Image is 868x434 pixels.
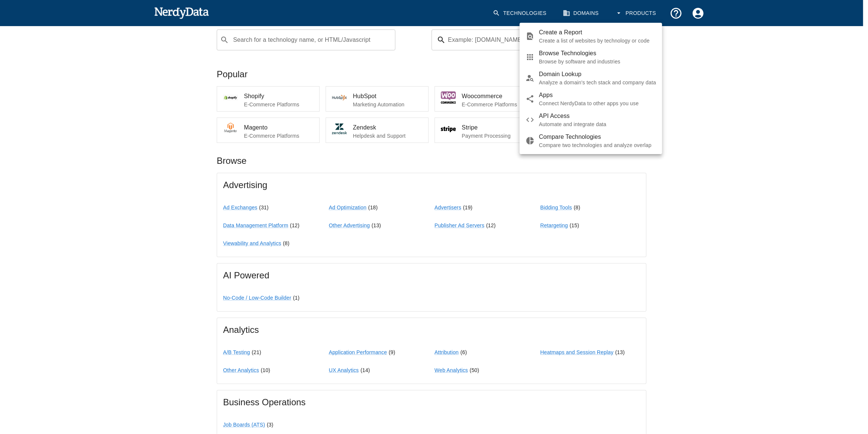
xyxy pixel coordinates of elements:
[539,121,656,128] p: Automate and integrate data
[539,112,656,121] span: API Access
[539,58,656,65] p: Browse by software and industries
[539,37,656,44] p: Create a list of websites by technology or code
[539,28,656,37] span: Create a Report
[539,79,656,86] p: Analyze a domain's tech stack and company data
[539,141,656,149] p: Compare two technologies and analyze overlap
[539,100,656,107] p: Connect NerdyData to other apps you use
[539,132,656,141] span: Compare Technologies
[539,49,656,58] span: Browse Technologies
[539,91,656,100] span: Apps
[539,70,656,79] span: Domain Lookup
